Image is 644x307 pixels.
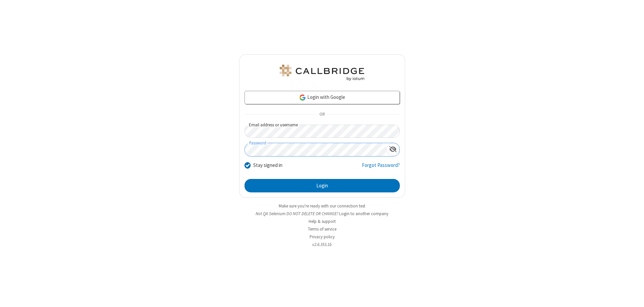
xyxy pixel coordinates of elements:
a: Make sure you're ready with our connection test [279,203,365,209]
input: Email address or username [245,125,400,138]
a: Forgot Password? [362,162,400,174]
li: Not QA Selenium DO NOT DELETE OR CHANGE? [239,210,405,217]
div: Show password [386,143,399,156]
a: Terms of service [308,226,336,232]
button: Login [245,179,400,192]
a: Login with Google [245,91,400,104]
button: Login to another company [339,210,388,217]
a: Privacy policy [310,234,335,240]
img: QA Selenium DO NOT DELETE OR CHANGE [278,65,366,81]
label: Stay signed in [253,162,282,169]
input: Password [245,143,386,156]
span: OR [317,110,327,119]
a: Help & support [309,219,336,224]
li: v2.6.353.1b [239,241,405,248]
img: google-icon.png [299,94,306,101]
